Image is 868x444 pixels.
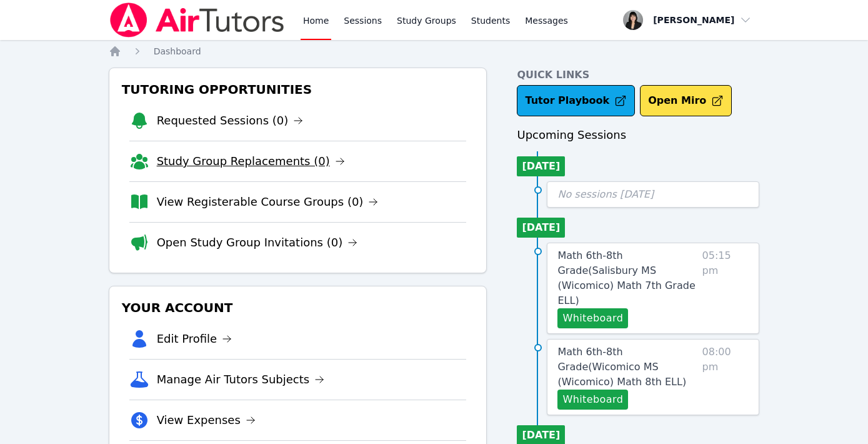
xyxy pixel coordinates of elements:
h3: Your Account [119,296,477,319]
button: Whiteboard [557,308,628,328]
a: Edit Profile [157,330,232,348]
nav: Breadcrumb [109,45,760,58]
img: Air Tutors [109,3,286,38]
a: Open Study Group Invitations (0) [157,234,358,251]
a: Math 6th-8th Grade(Wicomico MS (Wicomico) Math 8th ELL) [557,345,697,390]
a: Math 6th-8th Grade(Salisbury MS (Wicomico) Math 7th Grade ELL) [557,248,697,308]
a: Tutor Playbook [517,85,635,116]
li: [DATE] [517,218,565,238]
button: Whiteboard [557,390,628,410]
li: [DATE] [517,156,565,176]
span: Dashboard [154,46,201,56]
span: Math 6th-8th Grade ( Salisbury MS (Wicomico) Math 7th Grade ELL ) [557,250,695,306]
a: Dashboard [154,45,201,58]
span: Math 6th-8th Grade ( Wicomico MS (Wicomico) Math 8th ELL ) [557,346,686,388]
span: 08:00 pm [702,345,749,410]
a: View Expenses [157,411,256,429]
a: View Registerable Course Groups (0) [157,193,379,211]
button: Open Miro [640,85,732,116]
h3: Tutoring Opportunities [119,78,477,101]
span: 05:15 pm [702,248,749,328]
h4: Quick Links [517,68,759,83]
h3: Upcoming Sessions [517,126,759,144]
span: Messages [525,14,568,27]
a: Manage Air Tutors Subjects [157,371,325,388]
a: Study Group Replacements (0) [157,153,345,170]
a: Requested Sessions (0) [157,112,304,129]
span: No sessions [DATE] [557,188,654,200]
